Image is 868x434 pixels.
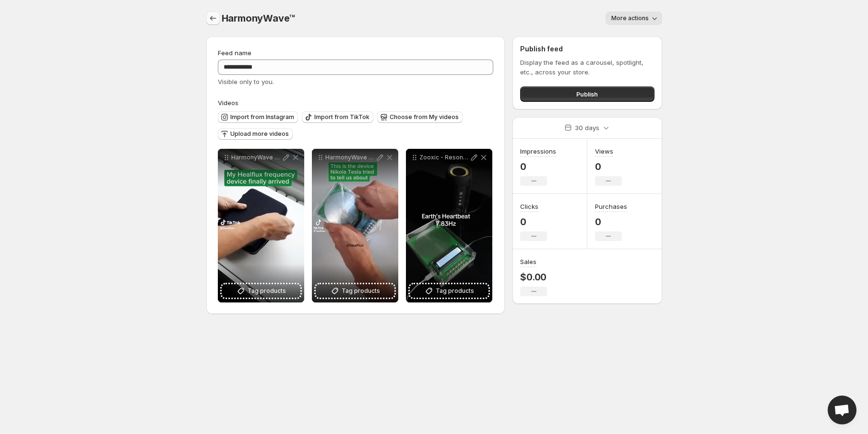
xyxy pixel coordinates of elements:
[406,149,492,302] div: Zooxic - Resonance Generator zooxic 1Tag products
[222,284,300,298] button: Tag products
[520,216,547,228] p: 0
[520,257,536,266] h3: Sales
[606,12,662,25] button: More actions
[595,161,622,172] p: 0
[520,86,654,102] button: Publish
[230,113,294,121] span: Import from Instagram
[575,123,599,133] p: 30 days
[595,216,627,228] p: 0
[520,58,654,77] p: Display the feed as a carousel, spotlight, etc., across your store.
[218,49,251,57] span: Feed name
[595,146,613,156] h3: Views
[520,202,538,211] h3: Clicks
[231,154,281,161] p: HarmonyWave Adjustable Frequency Generator 783Hz Relaxation Aid Innovault 1
[611,14,649,22] span: More actions
[436,286,474,296] span: Tag products
[302,111,373,123] button: Import from TikTok
[342,286,380,296] span: Tag products
[218,111,298,123] button: Import from Instagram
[325,154,375,161] p: HarmonyWave Adjustable Frequency Generator 783Hz Relaxation Aid Innovault
[222,12,296,24] span: HarmonyWave™
[206,12,220,25] button: Settings
[419,154,469,161] p: Zooxic - Resonance Generator zooxic 1
[520,44,654,54] h2: Publish feed
[377,111,463,123] button: Choose from My videos
[390,113,459,121] span: Choose from My videos
[595,202,627,211] h3: Purchases
[520,146,556,156] h3: Impressions
[230,130,289,138] span: Upload more videos
[218,99,238,107] span: Videos
[218,149,304,302] div: HarmonyWave Adjustable Frequency Generator 783Hz Relaxation Aid Innovault 1Tag products
[314,113,369,121] span: Import from TikTok
[520,161,556,172] p: 0
[828,396,856,424] a: Open chat
[312,149,398,302] div: HarmonyWave Adjustable Frequency Generator 783Hz Relaxation Aid InnovaultTag products
[248,286,286,296] span: Tag products
[410,284,488,298] button: Tag products
[316,284,394,298] button: Tag products
[520,271,547,283] p: $0.00
[218,78,274,85] span: Visible only to you.
[218,128,293,140] button: Upload more videos
[576,89,598,99] span: Publish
